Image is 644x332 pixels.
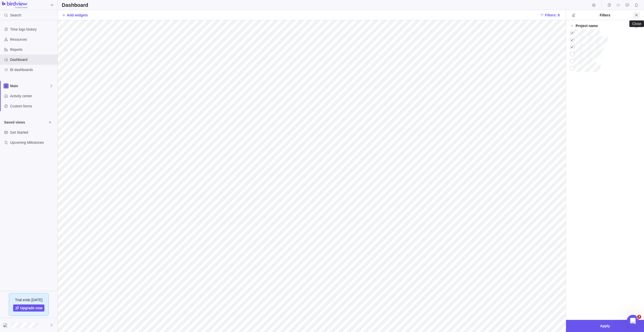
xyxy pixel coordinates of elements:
li: Add relevant fields that contain numerical data for the pie chart to display properly [12,105,93,114]
span: Add widgets [67,13,88,18]
b: Category [37,89,55,93]
span: Resources [10,37,56,42]
span: Apply [566,320,644,332]
span: Time logs [606,2,613,9]
span: Scroll badge [51,142,56,146]
span: Notifications [633,2,640,9]
span: Reports [10,47,56,52]
span: Activity center [10,93,56,99]
li: In the "Axis" selector, select or (not "None") [12,84,93,93]
span: Upcoming Milestones [10,140,56,145]
textarea: Message… [4,155,97,163]
div: Fin says… [4,61,97,213]
img: Profile image for Fin [14,3,22,11]
b: Value [22,89,34,93]
b: Pie Chart Configuration: [8,77,56,81]
span: Custom forms [10,104,56,109]
span: 3 [637,315,641,319]
span: BI dashboards [10,67,56,72]
span: My assignments [615,2,622,9]
p: The team can also help [24,6,63,11]
button: Home [79,2,89,12]
span: Dashboard [10,57,56,62]
div: Filters [577,13,633,18]
span: Saved views [4,120,46,125]
span: Search [10,13,21,18]
button: go back [3,2,13,12]
a: Approval requests [624,4,631,8]
img: logo [2,2,28,9]
div: Close [632,22,641,26]
span: Get Started [10,130,56,135]
a: Upgrade now [13,304,45,312]
div: Close [89,2,98,11]
li: When "Value" is selected, choose an appropriate option in the "Function" selector [12,94,93,104]
a: My assignments [615,4,622,8]
div: You can create a that provides an at-a-glance view of individual project performance and status, ... [8,125,93,149]
a: Time logs [606,4,613,8]
span: Trial ends [DATE] [15,297,43,302]
b: Project Summary Report [8,125,71,134]
span: Filters: 8 [538,12,562,19]
button: Scroll to bottom [46,143,55,152]
button: Send a message… [87,163,95,172]
span: Apply [600,323,610,329]
div: how to prepare with individual project report and it does not show he deatils in pie chart [18,36,97,57]
div: Shobnom says… [4,36,97,61]
b: Key fields to add for project details: [8,152,80,156]
span: Main [10,83,49,88]
div: Project name [576,23,598,28]
button: Gif picker [16,165,20,170]
button: Upload attachment [24,165,28,170]
span: Filters: 8 [545,13,560,18]
a: Source reference 117055935: [78,89,82,93]
button: Emoji picker [8,165,12,170]
span: Approval requests [624,2,631,9]
div: Shobnom Sultana [3,322,9,328]
div: how to prepare with individual project report and it does not show he deatils in pie chart [22,39,93,54]
span: Time logs history [10,27,56,32]
div: For individual project reports with pie chart details, here's what you need to check: [8,64,93,74]
span: Clear all filters [570,12,577,19]
span: Start timer [590,2,597,9]
span: Browse views [46,119,53,126]
button: Start recording [32,165,36,170]
h1: Fin [24,3,31,6]
iframe: Intercom live chat [627,315,639,327]
a: Notifications [633,4,640,8]
h2: Dashboard [62,2,88,9]
b: For Individual Project Reports: [8,117,69,121]
div: For individual project reports with pie chart details, here's what you need to check:Pie Chart Co... [4,61,97,212]
img: Show [3,323,9,327]
span: Upgrade now [20,305,43,311]
span: Close [633,12,640,19]
span: Add widgets [62,12,88,19]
